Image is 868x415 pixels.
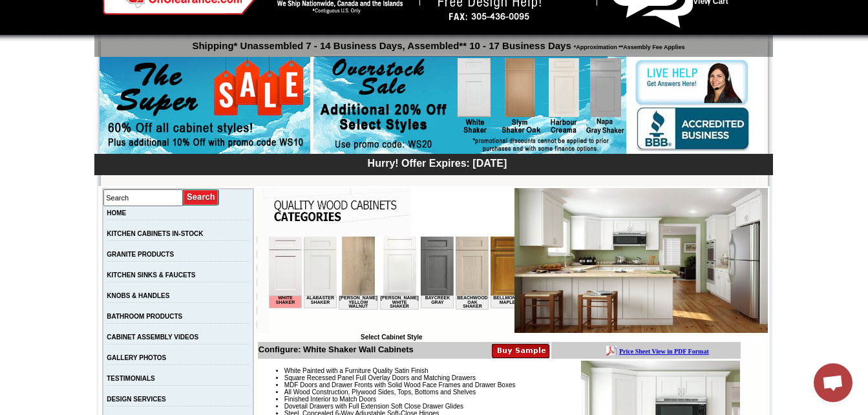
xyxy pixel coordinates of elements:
a: KITCHEN SINKS & FAUCETS [107,271,195,279]
li: White Painted with a Furniture Quality Satin Finish [284,367,740,374]
span: *Approximation **Assembly Fee Applies [571,41,685,50]
a: HOME [107,209,126,217]
iframe: Browser incompatible [269,237,514,334]
p: Shipping* Unassembled 7 - 14 Business Days, Assembled** 10 - 17 Business Days [101,34,773,51]
li: MDF Doors and Drawer Fronts with Solid Wood Face Frames and Drawer Boxes [284,381,740,388]
td: Bellmonte Maple [222,59,255,72]
b: Price Sheet View in PDF Format [15,5,105,12]
li: Dovetail Drawers with Full Extension Soft Close Drawer Glides [284,403,740,410]
a: Price Sheet View in PDF Format [15,2,105,13]
li: Finished Interior to Match Doors [284,396,740,403]
input: Submit [183,189,220,206]
b: Configure: White Shaker Wall Cabinets [259,345,414,354]
a: GALLERY PHOTOS [107,354,166,361]
div: Hurry! Offer Expires: [DATE] [101,156,773,169]
li: All Wood Construction, Plywood Sides, Tops, Bottoms and Shelves [284,388,740,396]
a: DESIGN SERVICES [107,396,166,403]
a: BATHROOM PRODUCTS [107,313,182,320]
a: TESTIMONIALS [107,375,154,382]
a: CABINET ASSEMBLY VIDEOS [107,334,198,341]
li: Square Recessed Panel Full Overlay Doors and Matching Drawers [284,374,740,381]
img: White Shaker [514,188,768,333]
a: KITCHEN CABINETS IN-STOCK [107,230,203,237]
a: GRANITE PRODUCTS [107,251,174,258]
img: pdf.png [2,3,12,14]
div: Open chat [814,363,852,402]
a: KNOBS & HANDLES [107,292,169,299]
b: Select Cabinet Style [361,334,423,341]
